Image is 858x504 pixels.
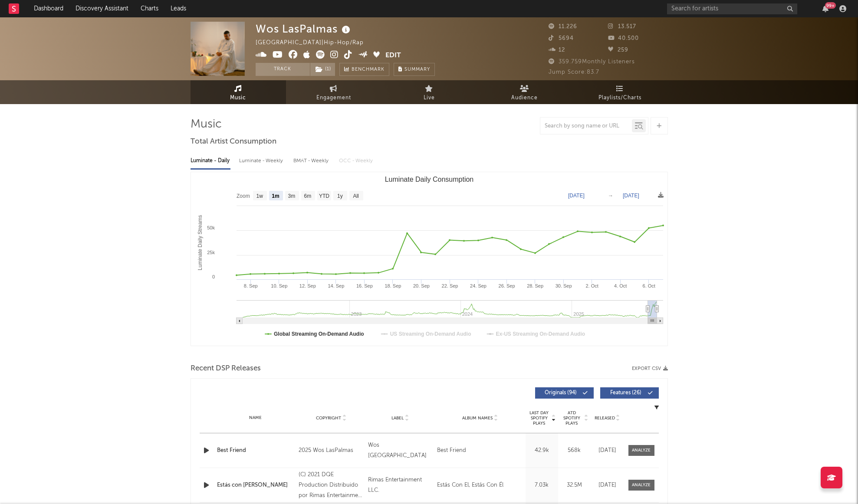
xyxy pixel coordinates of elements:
text: 14. Sep [328,283,344,288]
text: All [353,193,358,199]
span: ( 1 ) [310,63,335,76]
div: (C) 2021 DQE Production Distribuido por Rimas Entertainment LLC. [299,470,363,501]
span: Playlists/Charts [598,93,641,103]
div: Best Friend [437,445,466,456]
div: 2025 Wos LasPalmas [299,445,363,456]
text: → [608,193,613,199]
text: [DATE] [568,193,585,199]
span: 5694 [549,36,574,41]
text: Luminate Daily Consumption [385,176,473,183]
button: Track [256,63,310,76]
text: [DATE] [623,193,639,199]
span: Recent DSP Releases [191,363,261,374]
text: 26. Sep [498,283,515,288]
text: 1w [256,193,263,199]
text: 1y [337,193,343,199]
a: Live [381,80,477,104]
div: Luminate - Daily [191,154,230,168]
div: Rimas Entertainment LLC. [368,475,433,496]
text: 28. Sep [527,283,543,288]
a: Playlists/Charts [572,80,668,104]
span: Released [595,416,615,421]
text: 10. Sep [271,283,287,288]
span: 11.226 [549,24,577,29]
div: [DATE] [593,446,622,455]
span: 359.759 Monthly Listeners [549,59,635,65]
div: 99 + [825,2,836,9]
span: Features ( 26 ) [606,390,646,396]
button: Export CSV [632,366,668,371]
div: 7.03k [528,481,556,490]
text: 50k [207,225,215,230]
text: 30. Sep [555,283,572,288]
text: 2. Oct [585,283,598,288]
button: Originals(94) [535,387,594,399]
div: BMAT - Weekly [293,154,330,168]
text: Luminate Daily Streams [197,215,203,270]
text: 6. Oct [642,283,655,288]
span: Originals ( 94 ) [541,390,581,396]
text: 16. Sep [356,283,372,288]
input: Search by song name or URL [540,123,632,130]
div: 42.9k [528,446,556,455]
span: ATD Spotify Plays [560,410,583,426]
text: US Streaming On-Demand Audio [390,331,471,337]
div: Luminate - Weekly [239,154,285,168]
span: 40.500 [608,36,639,41]
button: Edit [385,50,401,61]
text: Global Streaming On-Demand Audio [274,331,364,337]
text: Ex-US Streaming On-Demand Audio [496,331,585,337]
div: Wos [GEOGRAPHIC_DATA] [368,440,433,461]
div: 568k [560,446,588,455]
span: Total Artist Consumption [191,137,276,147]
text: 22. Sep [441,283,458,288]
span: Live [424,93,435,103]
span: 259 [608,47,628,53]
div: Wos LasPalmas [256,22,352,36]
a: Audience [477,80,572,104]
svg: Luminate Daily Consumption [191,172,667,346]
div: 32.5M [560,481,588,490]
text: 8. Sep [243,283,257,288]
a: Engagement [286,80,381,104]
button: Features(26) [600,387,659,399]
text: 20. Sep [413,283,430,288]
span: Label [391,416,404,421]
a: Best Friend [217,446,295,455]
button: 99+ [822,5,828,12]
a: Music [191,80,286,104]
text: 12. Sep [299,283,316,288]
text: 6m [304,193,311,199]
span: Music [230,93,246,103]
span: Last Day Spotify Plays [528,410,551,426]
span: Benchmark [352,65,385,75]
div: Name [217,415,295,421]
span: Audience [511,93,538,103]
div: Estás Con El, Estás Con Él [437,480,503,491]
div: [GEOGRAPHIC_DATA] | Hip-Hop/Rap [256,38,374,48]
text: Zoom [237,193,250,199]
span: 13.517 [608,24,636,29]
span: Copyright [316,416,341,421]
text: 25k [207,250,215,255]
span: Album Names [462,416,493,421]
text: 3m [288,193,295,199]
text: 0 [212,274,214,279]
button: Summary [394,63,435,76]
span: 12 [549,47,565,53]
a: Estás con [PERSON_NAME] [217,481,295,490]
span: Jump Score: 83.7 [549,69,599,75]
div: [DATE] [593,481,622,490]
span: Summary [404,67,430,72]
text: 4. Oct [614,283,627,288]
text: YTD [319,193,329,199]
input: Search for artists [667,3,797,14]
text: 24. Sep [470,283,487,288]
text: 18. Sep [385,283,401,288]
span: Engagement [316,93,351,103]
a: Benchmark [339,63,389,76]
button: (1) [310,63,335,76]
text: 1m [272,193,279,199]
